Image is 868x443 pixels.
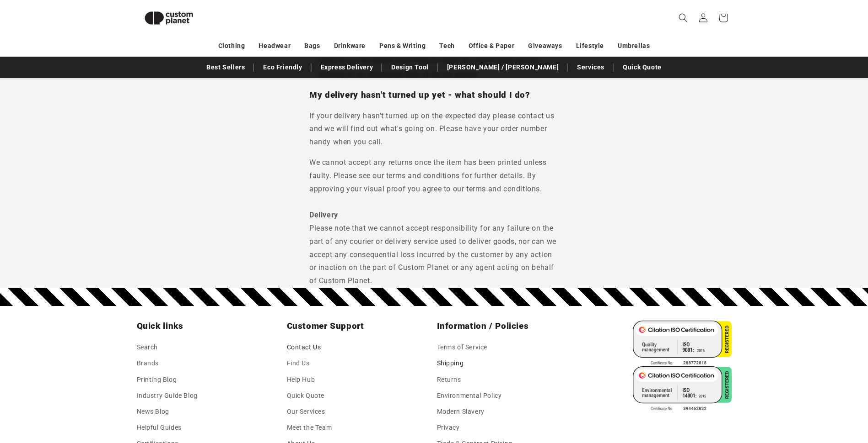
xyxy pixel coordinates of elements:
a: Our Services [287,404,325,420]
a: Returns [437,372,461,388]
a: Design Tool [387,59,433,75]
a: Contact Us [287,342,321,355]
a: Shipping [437,355,464,371]
iframe: Chat Widget [663,76,868,443]
summary: Search [673,8,693,28]
a: Printing Blog [137,372,177,388]
p: If your delivery hasn't turned up on the expected day please contact us and we will find out what... [309,110,559,149]
a: Meet the Team [287,420,332,436]
a: Lifestyle [576,38,604,54]
p: We cannot accept any returns once the item has been printed unless faulty. Please see our terms a... [309,156,559,288]
h2: Information / Policies [437,321,582,332]
b: Delivery [309,211,338,219]
a: Quick Quote [618,59,666,75]
a: Environmental Policy [437,388,502,404]
a: Privacy [437,420,460,436]
a: [PERSON_NAME] / [PERSON_NAME] [442,59,563,75]
a: News Blog [137,404,169,420]
a: Pens & Writing [379,38,426,54]
a: Umbrellas [618,38,650,54]
a: Quick Quote [287,388,325,404]
a: Giveaways [528,38,562,54]
h3: My delivery hasn't turned up yet - what should I do? [309,90,559,100]
a: Brands [137,355,159,371]
img: ISO 9001 Certified [633,321,732,366]
img: ISO 14001 Certified [633,366,732,412]
a: Industry Guide Blog [137,388,198,404]
a: Help Hub [287,372,315,388]
a: Clothing [218,38,245,54]
a: Tech [439,38,454,54]
img: Custom Planet [137,4,201,32]
a: Search [137,342,158,355]
a: Headwear [259,38,291,54]
a: Eco Friendly [259,59,307,75]
a: Find Us [287,355,310,371]
a: Helpful Guides [137,420,182,436]
a: Terms of Service [437,342,488,355]
a: Best Sellers [202,59,249,75]
h2: Customer Support [287,321,431,332]
a: Drinkware [334,38,366,54]
a: Office & Paper [469,38,514,54]
a: Bags [304,38,320,54]
h2: Quick links [137,321,281,332]
a: Modern Slavery [437,404,485,420]
a: Express Delivery [316,59,378,75]
a: Services [572,59,609,75]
